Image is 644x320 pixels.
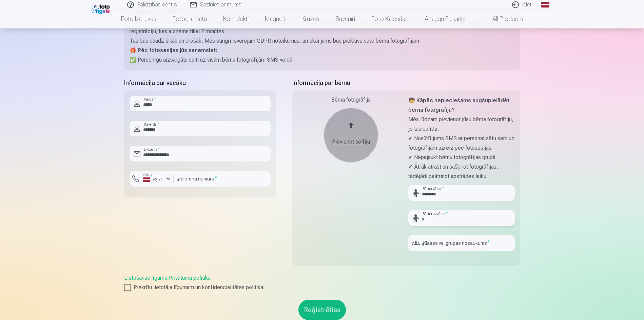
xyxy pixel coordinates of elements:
a: Magnēti [257,9,293,28]
h5: Informācija par bērnu [292,78,520,88]
a: Privātuma politika [169,275,211,281]
div: Bērna fotogrāfija [298,96,404,104]
a: All products [473,9,531,28]
div: Pievienot selfiju [331,138,371,146]
strong: 🧒 Kāpēc nepieciešams augšupielādēt bērna fotogrāfiju? [408,97,509,113]
p: Mēs lūdzam pievienot jūsu bērna fotogrāfiju, jo tas palīdz: [408,115,515,134]
p: Tas būs daudz ērtāk un drošāk. Mēs stingri ievērojam GDPR noteikumus, un tikai jums būs piekļuve ... [130,36,515,46]
a: Foto izdrukas [113,9,164,28]
img: /fa1 [91,3,112,14]
label: Valsts [140,172,157,177]
p: ✔ Nepajaukt bērnu fotogrāfijas grupā [408,153,515,162]
a: Foto kalendāri [363,9,416,28]
label: Piekrītu lietotāja līgumam un konfidencialitātes politikai [124,283,520,292]
button: Reģistrēties [298,300,346,320]
button: Pievienot selfiju [324,108,378,162]
div: +371 [143,176,163,183]
p: ✅ Personīgu aizsargātu saiti uz visām bērna fotogrāfijām SMS veidā [130,55,515,65]
a: Fotogrāmata [164,9,215,28]
a: Atslēgu piekariņi [416,9,473,28]
a: Komplekti [215,9,257,28]
p: ✔ Nosūtīt jums SMS ar personalizētu saiti uz fotogrāfijām uzreiz pēc fotosesijas [408,134,515,153]
a: Krūzes [293,9,327,28]
div: , [124,274,520,292]
strong: 🎁 Pēc fotosesijas jūs saņemsiet: [130,47,217,54]
h5: Informācija par vecāku [124,78,276,88]
p: ✔ Ātrāk atrast un sašķirot fotogrāfijas, tādējādi paātrinot apstrādes laiku [408,162,515,181]
button: Valsts*+371 [130,171,174,187]
a: Suvenīri [327,9,363,28]
a: Lietošanas līgums [124,275,167,281]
